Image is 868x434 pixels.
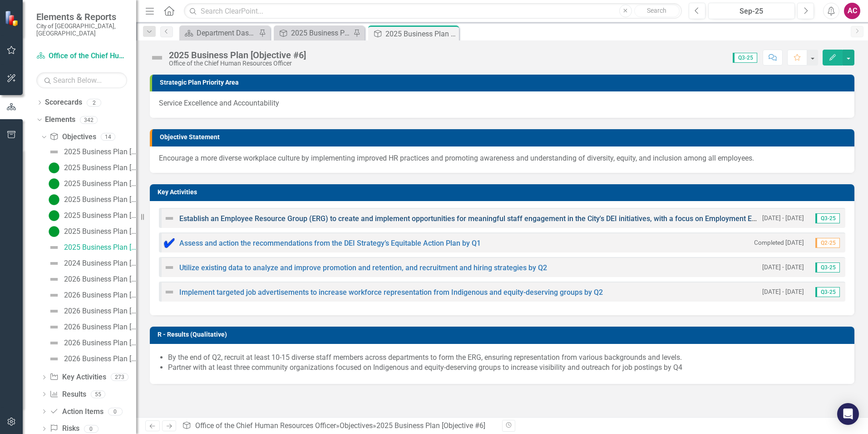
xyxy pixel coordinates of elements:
[64,227,136,236] div: 2025 Business Plan [Objective #5]
[49,178,59,189] img: Proceeding as Anticipated
[36,11,127,22] span: Elements & Reports
[36,22,127,37] small: City of [GEOGRAPHIC_DATA], [GEOGRAPHIC_DATA]
[64,180,136,188] div: 2025 Business Plan [Objective #2]
[169,50,306,60] div: 2025 Business Plan [Objective #6]
[46,161,136,175] a: 2025 Business Plan [Objective #1]
[49,322,59,333] img: Not Defined
[164,287,175,298] img: Not Defined
[754,238,804,247] small: Completed [DATE]
[634,5,680,17] button: Search
[49,226,59,237] img: Proceeding as Anticipated
[64,275,136,283] div: 2026 Business Plan [Executive Summary]
[762,263,804,272] small: [DATE] - [DATE]
[91,390,105,398] div: 55
[49,242,59,253] img: Not Defined
[45,115,75,125] a: Elements
[195,421,336,430] a: Office of the Chief Human Resources Officer
[64,212,136,220] div: 2025 Business Plan [Objective #4]
[36,72,127,88] input: Search Below...
[164,262,175,273] img: Not Defined
[64,196,136,204] div: 2025 Business Plan [Objective #3]
[49,424,79,434] a: Risks
[376,421,485,430] div: 2025 Business Plan [Objective #6]
[46,288,136,303] a: 2026 Business Plan [Objective #1]
[46,177,136,191] a: 2025 Business Plan [Objective #2]
[64,148,136,156] div: 2025 Business Plan [Executive Summary]
[111,373,128,381] div: 273
[49,274,59,285] img: Not Defined
[184,3,682,19] input: Search ClearPoint...
[164,237,175,248] img: Complete
[46,272,136,287] a: 2026 Business Plan [Executive Summary]
[46,320,136,334] a: 2026 Business Plan [Objective #3]
[158,331,850,338] h3: R - Results (Qualitative)
[46,256,136,271] a: 2024 Business Plan [Executive Summary]
[837,403,859,425] div: Open Intercom Messenger
[815,238,840,248] span: Q2-25
[64,355,136,363] div: 2026 Business Plan [Objective #5]
[844,3,860,19] button: AC
[64,259,136,267] div: 2024 Business Plan [Executive Summary]
[169,60,306,67] div: Office of the Chief Human Resources Officer
[46,192,136,207] a: 2025 Business Plan [Objective #3]
[150,50,164,65] img: Not Defined
[182,421,495,431] div: » »
[46,224,136,239] a: 2025 Business Plan [Objective #5]
[291,27,351,39] div: 2025 Business Plan [Executive Summary]
[45,97,82,108] a: Scorecards
[708,3,795,19] button: Sep-25
[46,145,136,159] a: 2025 Business Plan [Executive Summary]
[64,339,136,347] div: 2026 Business Plan [Objective #4]
[762,288,804,296] small: [DATE] - [DATE]
[64,307,136,315] div: 2026 Business Plan [Objective #2]
[49,389,86,400] a: Results
[647,7,666,14] span: Search
[179,214,788,223] a: Establish an Employee Resource Group (ERG) to create and implement opportunities for meaningful s...
[49,407,103,417] a: Action Items
[46,352,136,366] a: 2026 Business Plan [Objective #5]
[385,28,457,40] div: 2025 Business Plan [Objective #6]
[108,408,123,415] div: 0
[46,208,136,223] a: 2025 Business Plan [Objective #4]
[815,213,840,223] span: Q3-25
[160,134,850,141] h3: Objective Statement
[197,27,256,39] div: Department Dashboard
[64,164,136,172] div: 2025 Business Plan [Objective #1]
[733,53,757,63] span: Q3-25
[64,291,136,299] div: 2026 Business Plan [Objective #1]
[49,372,106,383] a: Key Activities
[49,146,59,157] img: Not Defined
[46,304,136,318] a: 2026 Business Plan [Objective #2]
[46,240,136,255] a: 2025 Business Plan [Objective #6]
[36,51,127,61] a: Office of the Chief Human Resources Officer
[179,239,481,247] a: Assess and action the recommendations from the DEI Strategy’s Equitable Action Plan by Q1
[160,79,850,86] h3: Strategic Plan Priority Area
[5,10,20,26] img: ClearPoint Strategy
[49,306,59,317] img: Not Defined
[101,133,115,141] div: 14
[49,338,59,348] img: Not Defined
[168,353,845,363] li: By the end of Q2, recruit at least 10-15 diverse staff members across departments to form the ERG...
[179,288,603,297] a: Implement targeted job advertisements to increase workforce representation from Indigenous and eq...
[182,27,256,39] a: Department Dashboard
[179,263,547,272] a: Utilize existing data to analyze and improve promotion and retention, and recruitment and hiring ...
[64,323,136,331] div: 2026 Business Plan [Objective #3]
[340,421,373,430] a: Objectives
[815,262,840,273] span: Q3-25
[80,116,98,124] div: 342
[49,210,59,221] img: Proceeding as Anticipated
[49,290,59,301] img: Not Defined
[87,99,101,106] div: 2
[164,213,175,224] img: Not Defined
[159,153,845,164] p: Encourage a more diverse workplace culture by implementing improved HR practices and promoting aw...
[49,258,59,269] img: Not Defined
[711,6,792,17] div: Sep-25
[49,162,59,173] img: Proceeding as Anticipated
[84,425,99,433] div: 0
[49,132,96,142] a: Objectives
[49,194,59,205] img: Proceeding as Anticipated
[168,363,845,373] li: Partner with at least three community organizations focused on Indigenous and equity-deserving gr...
[159,99,279,107] span: Service Excellence and Accountability
[815,287,840,297] span: Q3-25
